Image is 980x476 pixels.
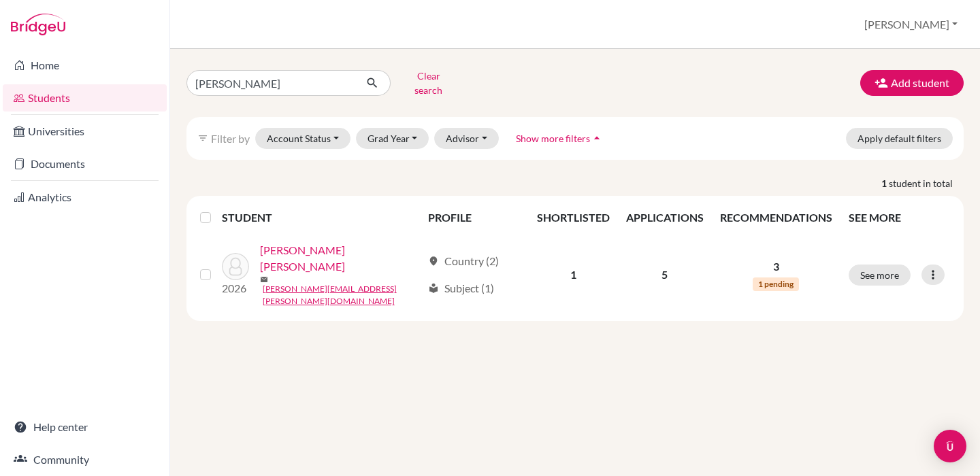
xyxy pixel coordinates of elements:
td: 5 [618,234,712,316]
button: Grad Year [356,128,429,149]
th: STUDENT [222,201,420,234]
span: local_library [428,283,439,294]
button: Show more filtersarrow_drop_up [504,128,615,149]
span: Filter by [211,132,250,145]
span: student in total [889,176,964,190]
a: Home [3,52,167,79]
img: Bridge-U [11,14,65,35]
a: Analytics [3,184,167,211]
a: Universities [3,118,167,145]
span: 1 pending [753,277,799,291]
div: Subject (1) [428,280,494,296]
td: 1 [529,234,618,316]
button: See more [849,265,911,286]
a: [PERSON_NAME][EMAIL_ADDRESS][PERSON_NAME][DOMAIN_NAME] [263,283,422,307]
p: 3 [720,258,832,275]
i: arrow_drop_up [590,131,604,145]
i: filter_list [197,133,208,143]
span: location_on [428,256,439,267]
button: Clear search [391,65,466,101]
button: Add student [860,70,964,96]
p: 2026 [222,280,249,296]
th: APPLICATIONS [618,201,712,234]
div: Open Intercom Messenger [934,430,966,462]
th: PROFILE [420,201,529,234]
strong: 1 [881,176,889,190]
div: Country (2) [428,253,499,269]
button: [PERSON_NAME] [858,12,964,37]
img: Velasco Valdez, Mauricio [222,253,249,280]
span: Show more filters [516,133,590,144]
a: Community [3,446,167,473]
button: Account Status [255,128,350,149]
button: Advisor [434,128,499,149]
a: [PERSON_NAME] [PERSON_NAME] [260,242,422,275]
span: mail [260,275,268,284]
a: Documents [3,150,167,177]
input: Find student by name... [186,70,355,96]
a: Help center [3,413,167,441]
a: Students [3,84,167,112]
th: SEE MORE [840,201,958,234]
button: Apply default filters [846,128,953,149]
th: RECOMMENDATIONS [712,201,840,234]
th: SHORTLISTED [529,201,618,234]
